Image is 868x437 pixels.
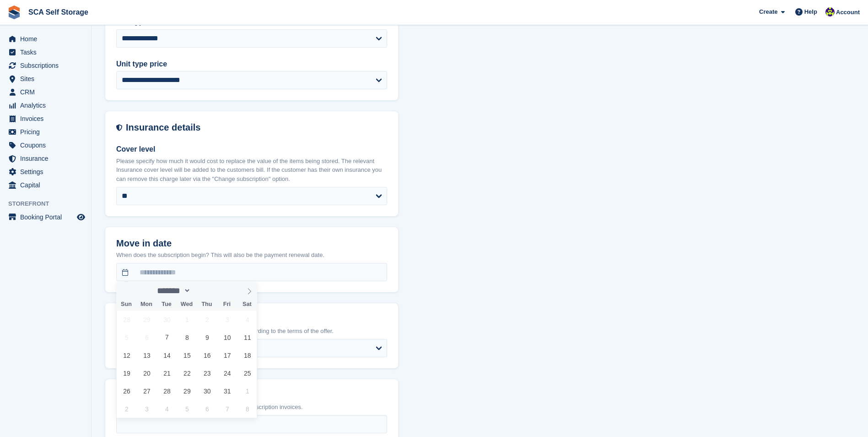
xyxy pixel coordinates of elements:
span: October 12, 2025 [118,346,135,364]
span: Sites [20,72,75,85]
span: October 26, 2025 [118,382,135,400]
label: Unit type price [116,59,387,70]
span: Invoices [20,112,75,125]
a: menu [5,179,86,191]
h2: Move in date [116,238,387,249]
span: Pricing [20,126,75,138]
span: Tue [156,301,177,307]
span: November 1, 2025 [238,382,256,400]
input: Year [191,286,220,295]
span: October 19, 2025 [118,364,135,382]
a: menu [5,112,86,125]
span: Analytics [20,99,75,112]
span: CRM [20,86,75,98]
span: October 9, 2025 [198,328,216,346]
span: Subscriptions [20,59,75,72]
a: menu [5,46,86,59]
span: September 29, 2025 [138,311,156,328]
span: October 24, 2025 [218,364,236,382]
span: October 25, 2025 [238,364,256,382]
span: October 30, 2025 [198,382,216,400]
span: October 4, 2025 [238,311,256,328]
span: October 8, 2025 [178,328,196,346]
span: Sat [237,301,257,307]
img: stora-icon-8386f47178a22dfd0bd8f6a31ec36ba5ce8667c1dd55bd0f319d3a0aa187defe.svg [7,5,21,19]
a: menu [5,86,86,98]
span: Mon [136,301,156,307]
span: November 3, 2025 [138,400,156,418]
a: menu [5,72,86,85]
span: October 22, 2025 [178,364,196,382]
a: menu [5,211,86,224]
a: menu [5,126,86,138]
span: November 6, 2025 [198,400,216,418]
span: Capital [20,179,75,191]
span: September 28, 2025 [118,311,135,328]
span: October 29, 2025 [178,382,196,400]
span: November 2, 2025 [118,400,135,418]
span: October 10, 2025 [218,328,236,346]
span: Tasks [20,46,75,59]
span: Thu [197,301,217,307]
span: Coupons [20,139,75,152]
span: October 7, 2025 [158,328,176,346]
span: November 8, 2025 [238,400,256,418]
span: October 2, 2025 [198,311,216,328]
a: menu [5,139,86,152]
span: October 11, 2025 [238,328,256,346]
span: November 7, 2025 [218,400,236,418]
span: November 4, 2025 [158,400,176,418]
a: menu [5,59,86,72]
span: October 16, 2025 [198,346,216,364]
span: Insurance [20,152,75,165]
label: Cover level [116,144,387,155]
span: October 6, 2025 [138,328,156,346]
h2: Insurance details [126,122,387,133]
p: Please specify how much it would cost to replace the value of the items being stored. The relevan... [116,157,387,184]
span: Account [836,8,860,17]
a: menu [5,33,86,45]
a: SCA Self Storage [25,5,92,20]
span: Wed [177,301,197,307]
span: Create [759,7,777,16]
a: menu [5,152,86,165]
span: Sun [116,301,136,307]
span: September 30, 2025 [158,311,176,328]
select: Month [154,286,191,295]
span: November 5, 2025 [178,400,196,418]
a: Preview store [75,212,86,223]
a: menu [5,99,86,112]
p: When does the subscription begin? This will also be the payment renewal date. [116,251,387,260]
span: Home [20,33,75,45]
a: menu [5,165,86,178]
span: October 21, 2025 [158,364,176,382]
img: Thomas Webb [825,7,835,16]
span: October 23, 2025 [198,364,216,382]
span: October 27, 2025 [138,382,156,400]
span: October 20, 2025 [138,364,156,382]
span: October 28, 2025 [158,382,176,400]
span: Storefront [8,199,91,208]
span: Help [804,7,817,16]
span: October 31, 2025 [218,382,236,400]
span: October 1, 2025 [178,311,196,328]
span: October 3, 2025 [218,311,236,328]
span: October 14, 2025 [158,346,176,364]
span: October 17, 2025 [218,346,236,364]
span: October 18, 2025 [238,346,256,364]
span: Booking Portal [20,211,75,224]
span: October 5, 2025 [118,328,135,346]
span: October 13, 2025 [138,346,156,364]
img: insurance-details-icon-731ffda60807649b61249b889ba3c5e2b5c27d34e2e1fb37a309f0fde93ff34a.svg [116,122,122,133]
span: October 15, 2025 [178,346,196,364]
span: Fri [217,301,237,307]
span: Settings [20,165,75,178]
